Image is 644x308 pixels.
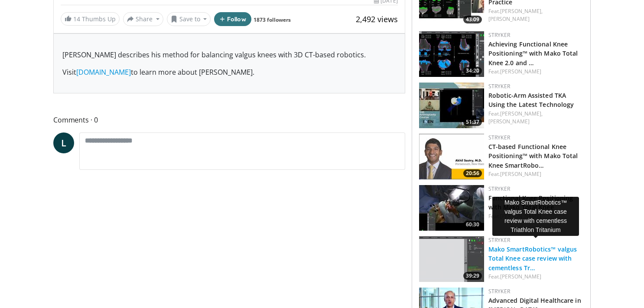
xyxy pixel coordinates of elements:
[419,236,484,282] img: 0c34eda3-09cb-44a2-80da-8c7e9d8ce670.150x105_q85_crop-smart_upscale.jpg
[488,7,583,23] div: Feat.
[488,273,583,281] div: Feat.
[73,15,80,23] span: 14
[500,7,543,15] a: [PERSON_NAME],
[500,273,541,280] a: [PERSON_NAME]
[500,68,541,75] a: [PERSON_NAME]
[167,12,211,26] button: Save to
[463,169,482,177] span: 20:56
[488,194,573,211] a: Functional Knee Positioning with Mako Total Knee
[62,67,396,77] p: Visit to learn more about [PERSON_NAME].
[419,31,484,77] a: 34:20
[419,134,484,179] img: 013b1142-0ce0-4cd1-a773-8853c1fdc0f6.150x105_q85_crop-smart_upscale.jpg
[419,185,484,231] a: 60:30
[419,31,484,77] img: f2610986-4998-4029-b25b-be01ddb61645.150x105_q85_crop-smart_upscale.jpg
[419,236,484,282] a: 39:29
[53,114,405,126] span: Comments 0
[492,197,579,236] div: Mako SmartRobotics™ valgus Total Knee case review with cementless Triathlon Tritanium
[62,50,396,60] p: [PERSON_NAME] describes his method for balancing valgus knees with 3D CT-based robotics.
[488,40,578,66] a: Achieving Functional Knee Positioning™ with Mako Total Knee 2.0 and …
[488,68,583,76] div: Feat.
[500,170,541,178] a: [PERSON_NAME]
[214,12,251,26] button: Follow
[419,134,484,179] a: 20:56
[61,12,120,26] a: 14 Thumbs Up
[53,132,74,153] a: L
[463,272,482,280] span: 39:29
[419,83,484,128] img: e9d89239-f1e7-4003-95fd-cd6b4a6824e8.150x105_q85_crop-smart_upscale.jpg
[488,91,574,109] a: Robotic-Arm Assisted TKA Using the Latest Technology
[488,31,510,39] a: Stryker
[463,118,482,126] span: 51:37
[419,83,484,128] a: 51:37
[488,170,583,178] div: Feat.
[463,221,482,229] span: 60:30
[488,288,510,295] a: Stryker
[488,212,583,220] div: Feat.
[488,142,578,169] a: CT-based Functional Knee Positioning™ with Mako Total Knee SmartRobo…
[463,67,482,75] span: 34:20
[488,118,530,125] a: [PERSON_NAME]
[488,185,510,192] a: Stryker
[488,134,510,141] a: Stryker
[76,67,131,77] a: [DOMAIN_NAME]
[488,83,510,90] a: Stryker
[356,14,398,24] span: 2,492 views
[463,16,482,23] span: 43:09
[254,16,291,23] a: 1873 followers
[500,110,543,117] a: [PERSON_NAME],
[488,245,577,272] a: Mako SmartRobotics™ valgus Total Knee case review with cementless Tr…
[488,110,583,126] div: Feat.
[488,15,530,23] a: [PERSON_NAME]
[488,236,510,244] a: Stryker
[123,12,163,26] button: Share
[419,185,484,231] img: ab09adc8-84c0-4f85-97d0-24e2f674aa9a.150x105_q85_crop-smart_upscale.jpg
